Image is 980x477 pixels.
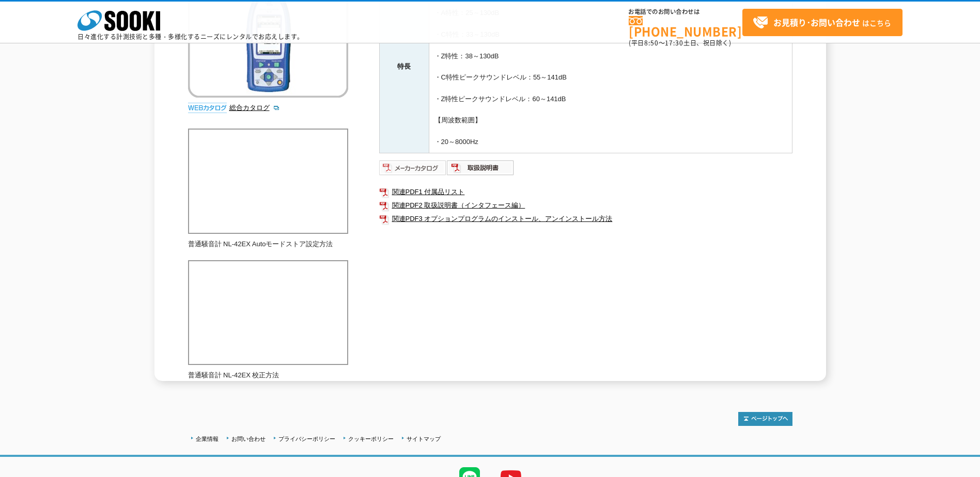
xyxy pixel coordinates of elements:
[629,9,742,15] span: お電話でのお問い合わせは
[77,34,304,40] p: 日々進化する計測技術と多種・多様化するニーズにレンタルでお応えします。
[447,166,515,174] a: 取扱説明書
[629,38,731,47] span: (平日 ～ 土日、祝日除く)
[231,436,266,442] a: お問い合わせ
[188,239,348,250] p: 普通騒音計 NL-42EX Autoモードストア設定方法
[753,15,891,30] span: はこちら
[407,436,441,442] a: サイトマップ
[379,166,447,174] a: メーカーカタログ
[665,38,683,47] span: 17:30
[738,412,792,426] img: トップページへ
[379,160,447,176] img: メーカーカタログ
[629,16,742,37] a: [PHONE_NUMBER]
[773,16,860,28] strong: お見積り･お問い合わせ
[379,185,792,199] a: 関連PDF1 付属品リスト
[229,104,280,112] a: 総合カタログ
[379,199,792,212] a: 関連PDF2 取扱説明書（インタフェース編）
[188,370,348,381] p: 普通騒音計 NL-42EX 校正方法
[348,436,394,442] a: クッキーポリシー
[644,38,659,47] span: 8:50
[447,160,515,176] img: 取扱説明書
[742,9,903,36] a: お見積り･お問い合わせはこちら
[278,436,335,442] a: プライバシーポリシー
[188,103,227,113] img: webカタログ
[379,212,792,226] a: 関連PDF3 オプションプログラムのインストール、アンインストール方法
[196,436,219,442] a: 企業情報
